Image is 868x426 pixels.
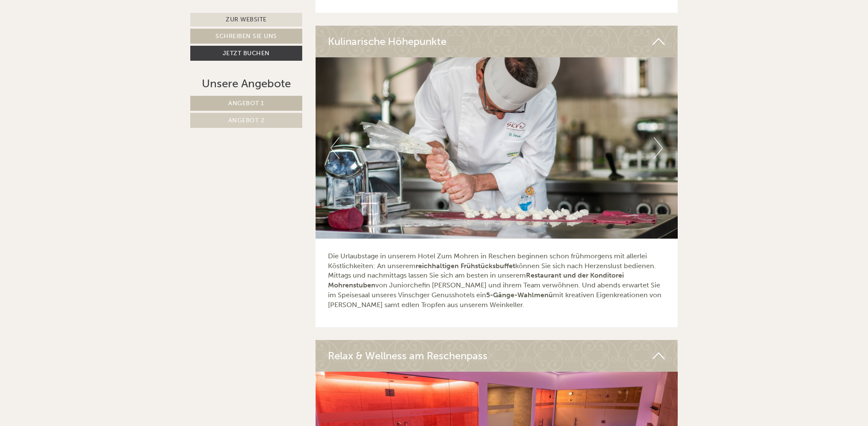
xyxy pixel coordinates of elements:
[316,340,678,372] div: Relax & Wellness am Reschenpass
[654,137,663,159] button: Next
[190,76,302,92] div: Unsere Angebote
[13,41,143,47] small: 12:05
[285,225,337,240] button: Senden
[190,46,302,61] a: Jetzt buchen
[190,29,302,44] a: Schreiben Sie uns
[331,137,340,159] button: Previous
[13,25,143,32] div: Hotel [GEOGRAPHIC_DATA]
[153,6,184,21] div: [DATE]
[6,23,148,49] div: Guten Tag, wie können wir Ihnen helfen?
[228,100,264,107] span: Angebot 1
[416,262,516,270] strong: reichhaltigen Frühstücksbuffet
[316,26,678,57] div: Kulinarische Höhepunkte
[487,291,553,299] strong: 5-Gänge-Wahlmenü
[228,117,265,124] span: Angebot 2
[328,251,665,310] p: Die Urlaubstage in unserem Hotel Zum Mohren in Reschen beginnen schon frühmorgens mit allerlei Kö...
[190,13,302,27] a: Zur Website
